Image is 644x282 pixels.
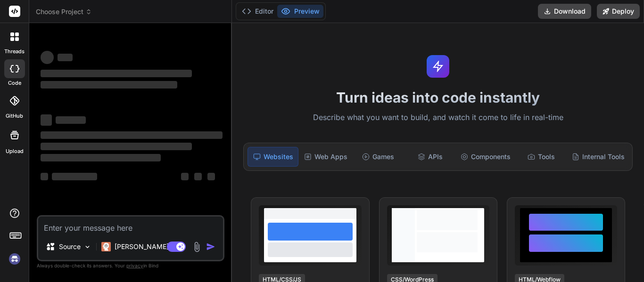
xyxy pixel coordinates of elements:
[194,173,202,180] span: ‌
[568,147,628,167] div: Internal Tools
[41,114,52,126] span: ‌
[52,173,97,180] span: ‌
[8,79,21,87] label: code
[37,261,224,270] p: Always double-check its answers. Your in Bind
[41,154,161,161] span: ‌
[41,51,54,64] span: ‌
[126,263,143,268] span: privacy
[300,147,351,167] div: Web Apps
[248,147,298,167] div: Websites
[516,147,566,167] div: Tools
[41,81,177,89] span: ‌
[277,5,323,18] button: Preview
[405,147,455,167] div: APIs
[41,143,192,150] span: ‌
[6,147,24,155] label: Upload
[181,173,189,180] span: ‌
[83,243,91,251] img: Pick Models
[597,4,640,19] button: Deploy
[238,5,277,18] button: Editor
[56,116,86,124] span: ‌
[115,242,185,251] p: [PERSON_NAME] 4 S..
[36,7,92,16] span: Choose Project
[353,147,403,167] div: Games
[191,242,202,252] img: attachment
[41,173,48,180] span: ‌
[58,54,73,61] span: ‌
[59,242,81,251] p: Source
[207,173,215,180] span: ‌
[4,48,25,56] label: threads
[41,131,223,139] span: ‌
[538,4,591,19] button: Download
[206,242,215,251] img: icon
[457,147,514,167] div: Components
[238,89,638,106] h1: Turn ideas into code instantly
[101,242,111,251] img: Claude 4 Sonnet
[6,112,23,120] label: GitHub
[238,112,638,124] p: Describe what you want to build, and watch it come to life in real-time
[41,70,192,77] span: ‌
[7,251,23,267] img: signin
